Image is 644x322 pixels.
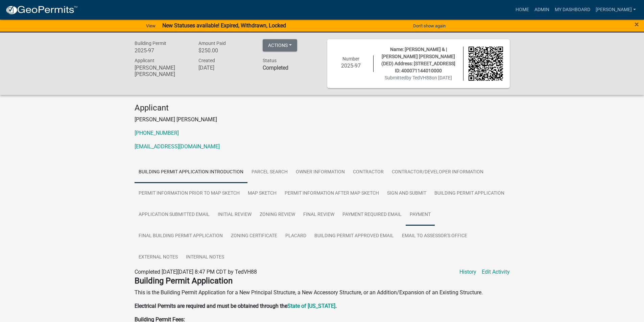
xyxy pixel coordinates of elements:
[398,225,471,247] a: Email to Assessor's Office
[383,183,430,204] a: Sign and Submit
[135,204,214,226] a: Application Submitted Email
[135,247,182,268] a: External Notes
[381,47,455,73] span: Name: [PERSON_NAME] & | [PERSON_NAME] [PERSON_NAME] (DED) Address: [STREET_ADDRESS] ID: 400071144...
[198,65,253,71] h6: [DATE]
[593,3,639,16] a: [PERSON_NAME]
[214,204,256,226] a: Initial Review
[430,183,508,204] a: Building Permit Application
[135,41,166,46] span: Building Permit
[256,204,299,226] a: Zoning Review
[281,183,383,204] a: Permit Information After Map Sketch
[287,303,335,309] a: State of [US_STATE]
[182,247,228,268] a: Internal Notes
[469,47,503,81] img: QR code
[244,183,281,204] a: Map Sketch
[513,3,532,16] a: Home
[135,47,189,54] h6: 2025-97
[388,162,487,183] a: Contractor/Developer Information
[135,130,179,136] a: [PHONE_NUMBER]
[135,276,233,286] strong: Building Permit Application
[162,22,286,29] strong: New Statuses available! Expired, Withdrawn, Locked
[635,20,639,29] span: ×
[299,204,338,226] a: Final Review
[198,58,215,63] span: Created
[135,58,154,63] span: Applicant
[135,303,287,309] strong: Electrical Permits are required and must be obtained through the
[459,268,476,276] a: History
[135,162,247,183] a: Building Permit Application Introduction
[263,39,297,51] button: Actions
[334,63,368,69] h6: 2025-97
[135,183,244,204] a: Permit Information Prior to Map Sketch
[263,65,288,71] strong: Completed
[349,162,388,183] a: Contractor
[263,58,277,63] span: Status
[247,162,292,183] a: Parcel search
[410,20,448,31] button: Don't show again
[342,56,359,61] span: Number
[552,3,593,16] a: My Dashboard
[135,65,189,77] h6: [PERSON_NAME] [PERSON_NAME]
[135,143,220,150] a: [EMAIL_ADDRESS][DOMAIN_NAME]
[310,225,398,247] a: Building Permit Approved Email
[135,116,510,124] p: [PERSON_NAME] [PERSON_NAME]
[482,268,510,276] a: Edit Activity
[198,41,226,46] span: Amount Paid
[385,75,452,80] span: Submitted on [DATE]
[198,47,253,54] h6: $250.00
[532,3,552,16] a: Admin
[135,269,257,275] span: Completed [DATE][DATE] 8:47 PM CDT by TedVH88
[292,162,349,183] a: Owner Information
[227,225,281,247] a: Zoning Certificate
[135,225,227,247] a: Final Building Permit Application
[406,204,435,226] a: Payment
[135,289,510,297] p: This is the Building Permit Application for a New Principal Structure, a New Accessory Structure,...
[143,20,158,31] a: View
[281,225,310,247] a: Placard
[635,20,639,28] button: Close
[135,103,510,113] h4: Applicant
[335,303,337,309] strong: .
[406,75,432,80] span: by TedVH88
[338,204,406,226] a: Payment Required Email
